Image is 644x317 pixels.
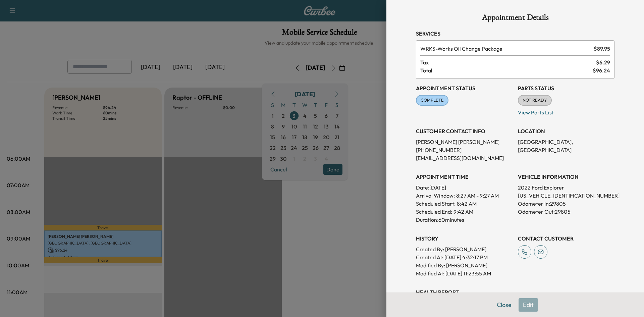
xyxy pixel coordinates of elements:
p: [EMAIL_ADDRESS][DOMAIN_NAME] [416,154,513,162]
h3: LOCATION [518,127,614,135]
span: $ 6.29 [596,58,610,66]
span: Works Oil Change Package [420,45,591,53]
span: COMPLETE [417,97,448,104]
h3: History [416,234,513,243]
p: Created At : [DATE] 4:32:17 PM [416,253,513,261]
h3: VEHICLE INFORMATION [518,173,614,181]
p: Scheduled Start: [416,200,455,208]
h3: Parts Status [518,84,614,92]
p: [GEOGRAPHIC_DATA], [GEOGRAPHIC_DATA] [518,138,614,154]
h3: Appointment Status [416,84,513,92]
h1: Appointment Details [416,13,614,24]
p: Date: [DATE] [416,183,513,192]
p: 8:42 AM [457,200,477,208]
p: [PERSON_NAME] [PERSON_NAME] [416,138,513,146]
p: Created By : [PERSON_NAME] [416,245,513,253]
p: View Parts List [518,106,614,116]
h3: APPOINTMENT TIME [416,173,513,181]
span: $ 89.95 [594,45,610,53]
h3: Services [416,30,614,38]
span: $ 96.24 [593,66,610,74]
span: Tax [420,58,596,66]
span: NOT READY [519,97,551,104]
p: Duration: 60 minutes [416,216,513,224]
h3: CONTACT CUSTOMER [518,234,614,243]
p: 2022 Ford Explorer [518,183,614,192]
p: Modified At : [DATE] 11:23:55 AM [416,269,513,277]
p: Odometer Out: 29805 [518,208,614,216]
p: [PHONE_NUMBER] [416,146,513,154]
p: Odometer In: 29805 [518,200,614,208]
p: 9:42 AM [453,208,473,216]
h3: CUSTOMER CONTACT INFO [416,127,513,135]
p: Modified By : [PERSON_NAME] [416,261,513,269]
p: Arrival Window: [416,192,513,200]
p: [US_VEHICLE_IDENTIFICATION_NUMBER] [518,192,614,200]
span: Total [420,66,593,74]
span: 8:27 AM - 9:27 AM [456,192,499,200]
h3: Health Report [416,288,614,296]
button: Close [492,298,516,312]
p: Scheduled End: [416,208,452,216]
